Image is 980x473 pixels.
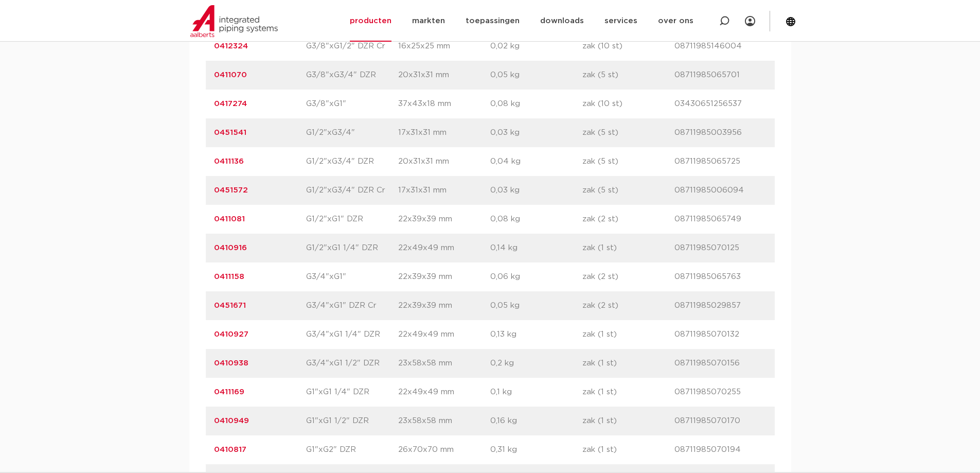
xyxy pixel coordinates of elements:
[398,357,490,370] p: 23x58x58 mm
[582,155,674,168] p: zak (5 st)
[398,444,490,456] p: 26x70x70 mm
[306,300,398,312] p: G3/4"xG1" DZR Cr
[398,184,490,197] p: 17x31x31 mm
[214,71,247,79] a: 0411070
[214,215,245,223] a: 0411081
[398,242,490,254] p: 22x49x49 mm
[674,444,767,456] p: 08711985070194
[306,271,398,283] p: G3/4"xG1"
[398,69,490,81] p: 20x31x31 mm
[214,417,249,425] a: 0410949
[306,328,398,341] p: G3/4"xG1 1/4" DZR
[214,42,248,50] a: 0412324
[306,98,398,110] p: G3/8"xG1"
[214,388,244,396] a: 0411169
[490,184,582,197] p: 0,03 kg
[214,330,248,338] a: 0410927
[490,300,582,312] p: 0,05 kg
[398,386,490,398] p: 22x49x49 mm
[398,155,490,168] p: 20x31x31 mm
[214,244,247,252] a: 0410916
[306,127,398,139] p: G1/2"xG3/4"
[214,302,246,309] a: 0451671
[306,415,398,427] p: G1"xG1 1/2" DZR
[674,271,767,283] p: 08711985065763
[306,242,398,254] p: G1/2"xG1 1/4" DZR
[674,40,767,52] p: 08711985146004
[582,386,674,398] p: zak (1 st)
[674,357,767,370] p: 08711985070156
[490,328,582,341] p: 0,13 kg
[674,213,767,225] p: 08711985065749
[674,184,767,197] p: 08711985006094
[674,98,767,110] p: 03430651256537
[582,69,674,81] p: zak (5 st)
[398,415,490,427] p: 23x58x58 mm
[674,300,767,312] p: 08711985029857
[582,300,674,312] p: zak (2 st)
[398,40,490,52] p: 16x25x25 mm
[398,98,490,110] p: 37x43x18 mm
[214,446,246,453] a: 0410817
[306,357,398,370] p: G3/4"xG1 1/2" DZR
[398,127,490,139] p: 17x31x31 mm
[582,357,674,370] p: zak (1 st)
[306,69,398,81] p: G3/8"xG3/4" DZR
[674,415,767,427] p: 08711985070170
[490,444,582,456] p: 0,31 kg
[214,186,248,194] a: 0451572
[490,271,582,283] p: 0,06 kg
[490,69,582,81] p: 0,05 kg
[306,386,398,398] p: G1"xG1 1/4" DZR
[398,328,490,341] p: 22x49x49 mm
[490,357,582,370] p: 0,2 kg
[490,242,582,254] p: 0,14 kg
[398,271,490,283] p: 22x39x39 mm
[674,242,767,254] p: 08711985070125
[490,127,582,139] p: 0,03 kg
[674,155,767,168] p: 08711985065725
[306,213,398,225] p: G1/2"xG1" DZR
[582,328,674,341] p: zak (1 st)
[490,155,582,168] p: 0,04 kg
[582,444,674,456] p: zak (1 st)
[582,40,674,52] p: zak (10 st)
[582,213,674,225] p: zak (2 st)
[582,415,674,427] p: zak (1 st)
[306,40,398,52] p: G3/8"xG1/2" DZR Cr
[582,184,674,197] p: zak (5 st)
[214,359,248,367] a: 0410938
[490,415,582,427] p: 0,16 kg
[490,213,582,225] p: 0,08 kg
[674,328,767,341] p: 08711985070132
[398,213,490,225] p: 22x39x39 mm
[214,129,246,136] a: 0451541
[306,184,398,197] p: G1/2"xG3/4" DZR Cr
[214,273,244,281] a: 0411158
[214,157,244,165] a: 0411136
[674,386,767,398] p: 08711985070255
[582,98,674,110] p: zak (10 st)
[674,69,767,81] p: 08711985065701
[490,98,582,110] p: 0,08 kg
[582,242,674,254] p: zak (1 st)
[582,271,674,283] p: zak (2 st)
[398,300,490,312] p: 22x39x39 mm
[674,127,767,139] p: 08711985003956
[306,155,398,168] p: G1/2"xG3/4" DZR
[490,386,582,398] p: 0,1 kg
[306,444,398,456] p: G1"xG2" DZR
[214,100,247,108] a: 0417274
[582,127,674,139] p: zak (5 st)
[490,40,582,52] p: 0,02 kg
